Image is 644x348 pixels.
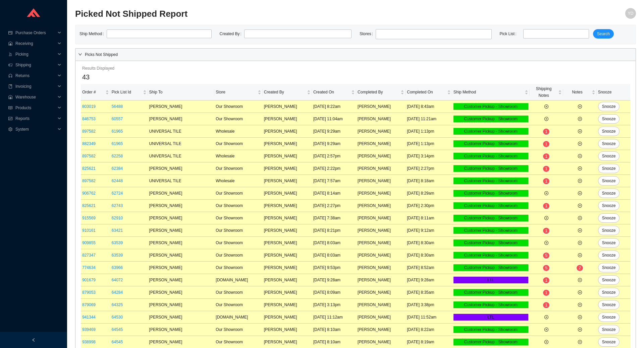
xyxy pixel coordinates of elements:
[598,213,620,223] button: Snooze
[598,201,620,210] button: Snooze
[356,113,406,125] td: [PERSON_NAME]
[602,165,616,172] span: Snooze
[312,299,356,311] td: [DATE] 3:13pm
[453,190,528,197] div: Customer Pickup - Showroom
[453,153,528,159] div: Customer Pickup - Showroom
[598,300,620,309] button: Snooze
[356,262,406,274] td: [PERSON_NAME]
[312,212,356,224] td: [DATE] 7:38am
[406,150,452,162] td: [DATE] 3:14pm
[214,84,262,100] th: Store sortable
[543,265,549,271] sup: 5
[543,153,549,159] sup: 1
[545,154,547,159] span: 1
[453,89,523,95] span: Ship Method
[406,100,452,113] td: [DATE] 8:43am
[453,289,528,296] div: Customer Pickup - Showroom
[597,84,630,100] th: Snooze
[112,290,123,295] a: 64284
[602,314,616,321] span: Snooze
[312,200,356,212] td: [DATE] 2:27pm
[82,340,96,344] a: 938998
[602,153,616,159] span: Snooze
[82,191,96,196] a: 906762
[453,239,528,246] div: Customer Pickup - Showroom
[112,203,123,208] a: 62743
[531,85,557,99] span: Shipping Notes
[602,202,616,209] span: Snooze
[356,100,406,113] td: [PERSON_NAME]
[312,84,356,100] th: Created On sortable
[578,290,582,294] span: plus-circle
[598,189,620,198] button: Snooze
[602,128,616,135] span: Snooze
[263,100,312,113] td: [PERSON_NAME]
[263,138,312,150] td: [PERSON_NAME]
[453,227,528,234] div: Customer Pickup - Showroom
[263,162,312,175] td: [PERSON_NAME]
[598,288,620,297] button: Snooze
[214,138,262,150] td: Our Showroom
[263,200,312,212] td: [PERSON_NAME]
[82,154,96,158] a: 897582
[148,175,215,187] td: UNIVERSAL TILE
[214,100,262,113] td: Our Showroom
[598,127,620,136] button: Snooze
[356,187,406,200] td: [PERSON_NAME]
[453,264,528,271] div: Customer Pickup - Showroom
[544,340,548,344] span: plus-circle
[8,117,13,121] span: fund
[75,49,636,61] div: Picks Not Shipped
[578,117,582,121] span: plus-circle
[598,312,620,322] button: Snooze
[453,277,528,283] div: LTL
[578,253,582,257] span: plus-circle
[263,125,312,138] td: [PERSON_NAME]
[214,200,262,212] td: Our Showroom
[602,103,616,110] span: Snooze
[148,187,215,200] td: [PERSON_NAME]
[82,302,96,307] a: 879069
[602,301,616,308] span: Snooze
[148,125,215,138] td: UNIVERSAL TILE
[312,249,356,262] td: [DATE] 8:03am
[356,212,406,224] td: [PERSON_NAME]
[453,178,528,184] div: Customer Pickup - Showroom
[112,253,123,258] a: 63539
[312,286,356,299] td: [DATE] 8:09am
[602,252,616,259] span: Snooze
[578,142,582,146] span: plus-circle
[112,154,123,158] a: 62258
[264,89,306,95] span: Created By
[82,265,96,270] a: 774634
[598,151,620,161] button: Snooze
[544,216,548,220] span: plus-circle
[545,290,547,295] span: 1
[148,162,215,175] td: [PERSON_NAME]
[545,253,547,258] span: 5
[598,251,620,260] button: Snooze
[214,175,262,187] td: Wholesale
[406,84,452,100] th: Completed On sortable
[263,262,312,274] td: [PERSON_NAME]
[598,263,620,272] button: Snooze
[148,224,215,237] td: [PERSON_NAME]
[312,162,356,175] td: [DATE] 2:22pm
[406,224,452,237] td: [DATE] 9:12am
[406,237,452,249] td: [DATE] 8:30am
[356,274,406,286] td: [PERSON_NAME]
[406,175,452,187] td: [DATE] 8:18am
[79,29,107,39] label: Ship Method
[544,241,548,245] span: plus-circle
[214,286,262,299] td: Our Showroom
[112,265,123,270] a: 63966
[543,141,549,147] sup: 1
[112,315,123,320] a: 64530
[312,262,356,274] td: [DATE] 9:53pm
[545,129,547,134] span: 1
[148,212,215,224] td: [PERSON_NAME]
[148,262,215,274] td: [PERSON_NAME]
[82,129,96,134] a: 897582
[406,299,452,311] td: [DATE] 3:38pm
[406,286,452,299] td: [DATE] 8:35am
